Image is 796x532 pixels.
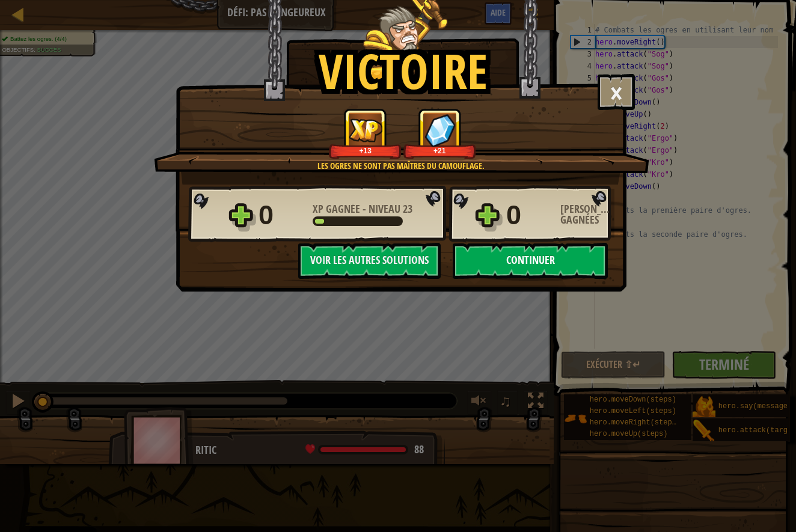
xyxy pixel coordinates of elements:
div: - [313,204,412,215]
span: 23 [403,201,412,216]
button: Voir les autres solutions [298,243,441,279]
span: Niveau [366,201,403,216]
button: × [598,74,635,110]
div: Les ogres ne sont pas maîtres du camouflage. [211,160,590,172]
img: Gemmes gagnées [424,114,456,147]
div: [PERSON_NAME] gagnées [560,204,614,225]
div: 0 [506,196,553,234]
span: XP gagnée [313,201,363,216]
div: +13 [331,146,399,155]
div: 0 [259,196,305,234]
h1: Victoire [319,44,488,97]
img: XP gagnée [349,118,382,142]
div: +21 [406,146,474,155]
button: Continuer [453,243,608,279]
